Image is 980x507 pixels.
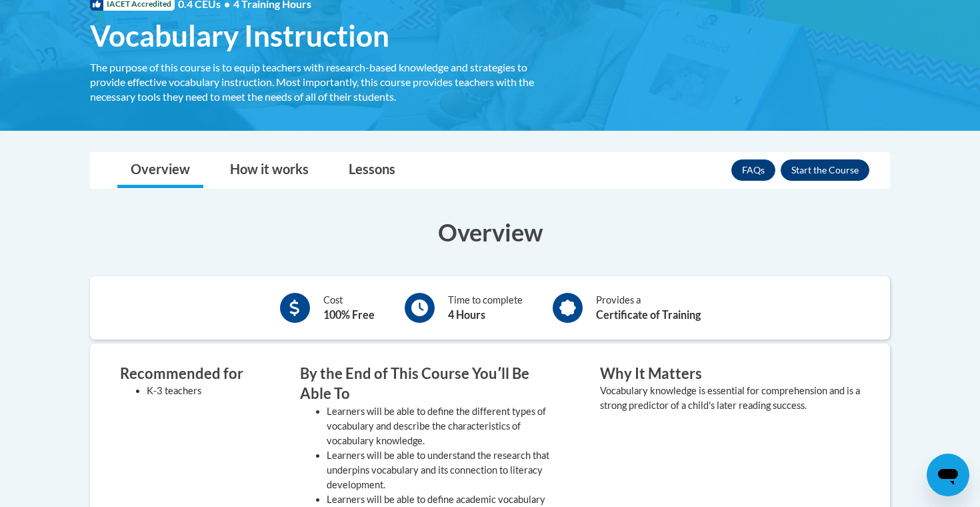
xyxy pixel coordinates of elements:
b: 4 Hours [448,308,485,321]
a: Lessons [335,153,409,188]
span: Vocabulary Instruction [90,18,389,53]
div: Cost [323,293,375,323]
iframe: Button to launch messaging window [927,454,969,496]
li: Learners will be able to define the different types of vocabulary and describe the characteristic... [327,404,560,448]
li: Learners will be able to understand the research that underpins vocabulary and its connection to ... [327,448,560,492]
b: Certificate of Training [596,308,701,321]
h3: Recommended for [120,364,260,384]
h3: Why It Matters [600,364,860,384]
value: Vocabulary knowledge is essential for comprehension and is a strong predictor of a child's later ... [600,385,860,411]
h3: Overview [90,215,890,249]
a: How it works [217,153,322,188]
div: Time to complete [448,293,523,323]
b: 100% Free [323,308,375,321]
li: K-3 teachers [147,384,260,398]
div: Provides a [596,293,701,323]
a: Overview [117,153,203,188]
div: The purpose of this course is to equip teachers with research-based knowledge and strategies to p... [90,60,550,104]
h3: By the End of This Course Youʹll Be Able To [300,364,560,405]
a: FAQs [731,159,775,181]
button: Enroll [781,159,869,181]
